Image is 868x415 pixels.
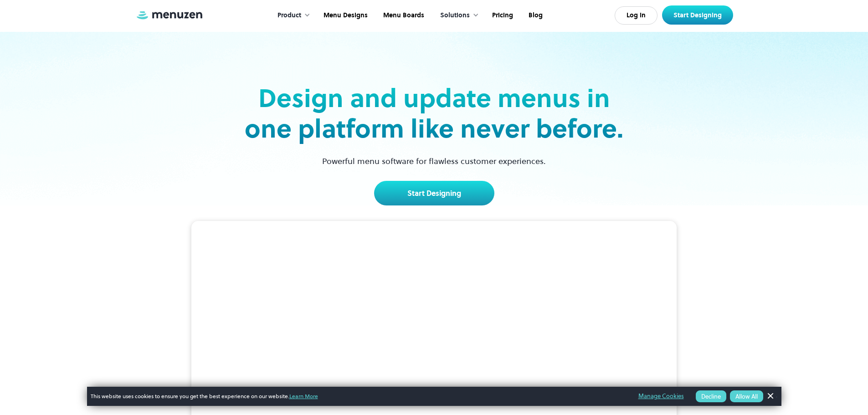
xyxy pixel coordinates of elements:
p: Powerful menu software for flawless customer experiences. [311,155,557,167]
button: Allow All [730,390,763,402]
a: Log In [615,6,657,25]
a: Start Designing [662,5,733,25]
span: This website uses cookies to ensure you get the best experience on our website. [91,392,626,400]
button: Decline [696,390,726,402]
a: Menu Designs [315,1,375,30]
a: Menu Boards [375,1,431,30]
a: Pricing [483,1,520,30]
a: Learn More [289,392,318,400]
h2: Design and update menus in one platform like never before. [242,83,627,144]
div: Solutions [431,1,483,30]
div: Product [277,10,301,20]
a: Manage Cookies [638,391,684,401]
div: Product [268,1,315,30]
div: Solutions [440,10,470,20]
a: Dismiss Banner [763,389,777,403]
a: Blog [520,1,550,30]
a: Start Designing [374,181,494,205]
